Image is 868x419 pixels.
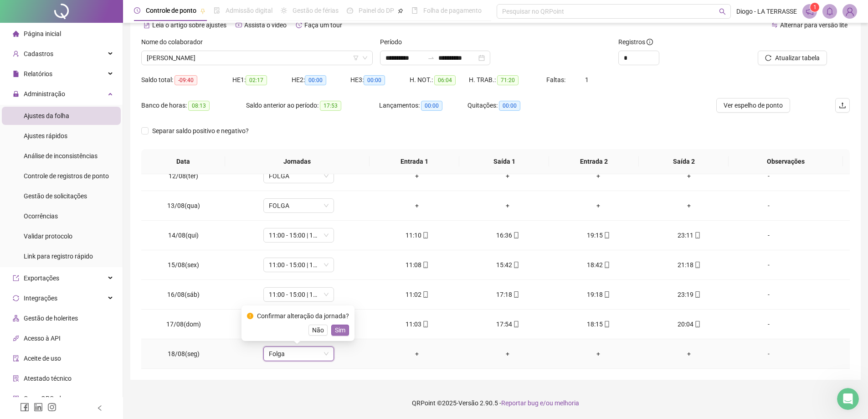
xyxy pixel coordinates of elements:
[167,291,200,298] span: 16/08(sáb)
[742,230,796,240] div: -
[651,260,727,270] div: 21:18
[304,21,342,29] span: Faça um tour
[729,149,843,174] th: Observações
[742,171,796,181] div: -
[47,403,56,412] span: instagram
[813,4,817,10] span: 1
[24,70,52,78] span: Relatórios
[826,7,834,16] span: bell
[175,75,197,85] span: -09:40
[618,37,653,47] span: Registros
[24,212,58,220] span: Ocorrências
[24,315,78,322] span: Gestão de holerites
[499,101,520,111] span: 00:00
[269,288,329,301] span: 11:00 - 15:00 | 18:00 - 23:00
[421,101,442,111] span: 00:00
[20,403,29,412] span: facebook
[837,388,859,410] iframe: Intercom live chat
[512,232,519,238] span: mobile
[470,171,546,181] div: +
[24,192,87,200] span: Gestão de solicitações
[470,349,546,359] div: +
[335,325,345,335] span: Sim
[839,102,846,109] span: upload
[200,8,205,14] span: pushpin
[775,53,820,63] span: Atualizar tabela
[144,22,150,28] span: file-text
[379,201,455,211] div: +
[467,100,556,111] div: Quitações:
[497,75,519,85] span: 71:20
[742,349,796,359] div: -
[771,22,778,28] span: swap
[421,291,429,298] span: mobile
[512,262,519,268] span: mobile
[585,76,589,83] span: 1
[434,75,456,85] span: 06:04
[225,149,370,174] th: Jornadas
[362,55,368,61] span: down
[421,262,429,268] span: mobile
[742,290,796,300] div: -
[379,230,455,240] div: 11:10
[459,149,549,174] th: Saída 1
[470,319,546,329] div: 17:54
[305,75,326,85] span: 00:00
[736,6,797,16] span: Diogo - LA TERRASSE
[423,7,482,14] span: Folha de pagamento
[398,8,403,14] span: pushpin
[152,21,226,29] span: Leia o artigo sobre ajustes
[97,405,103,411] span: left
[244,21,287,29] span: Assista o vídeo
[24,274,59,282] span: Exportações
[24,375,72,382] span: Atestado técnico
[810,3,819,12] sup: 1
[24,112,69,119] span: Ajustes da folha
[470,290,546,300] div: 17:18
[765,55,771,61] span: reload
[147,51,367,65] span: DJALMA PEREIRA DOS SANTOS
[149,126,252,136] span: Separar saldo positivo e negativo?
[281,7,287,14] span: sun
[141,75,232,85] div: Saldo total:
[24,295,57,302] span: Integrações
[134,7,140,14] span: clock-circle
[546,76,567,83] span: Faltas:
[512,291,519,298] span: mobile
[168,261,199,269] span: 15/08(sex)
[470,201,546,211] div: +
[292,75,351,85] div: HE 2:
[742,260,796,270] div: -
[742,319,796,329] div: -
[308,325,328,336] button: Não
[269,258,329,272] span: 11:00 - 15:00 | 18:00 - 23:00
[34,403,43,412] span: linkedin
[651,290,727,300] div: 23:19
[13,315,19,321] span: apartment
[380,37,408,47] label: Período
[427,54,435,62] span: swap-right
[843,5,857,18] img: 77891
[353,55,359,61] span: filter
[246,75,267,85] span: 02:17
[347,7,353,14] span: dashboard
[13,275,19,281] span: export
[169,172,198,180] span: 12/08(ter)
[13,355,19,362] span: audit
[214,7,220,14] span: file-done
[24,335,61,342] span: Acesso à API
[269,347,329,361] span: Folga
[24,395,64,402] span: Gerar QRCode
[603,232,610,238] span: mobile
[410,75,469,85] div: H. NOT.:
[421,321,429,327] span: mobile
[603,262,610,268] span: mobile
[560,171,637,181] div: +
[247,313,253,319] span: exclamation-circle
[141,100,246,111] div: Banco de horas:
[639,149,729,174] th: Saída 2
[647,39,653,45] span: info-circle
[758,51,827,65] button: Atualizar tabela
[560,349,637,359] div: +
[141,37,209,47] label: Nome do colaborador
